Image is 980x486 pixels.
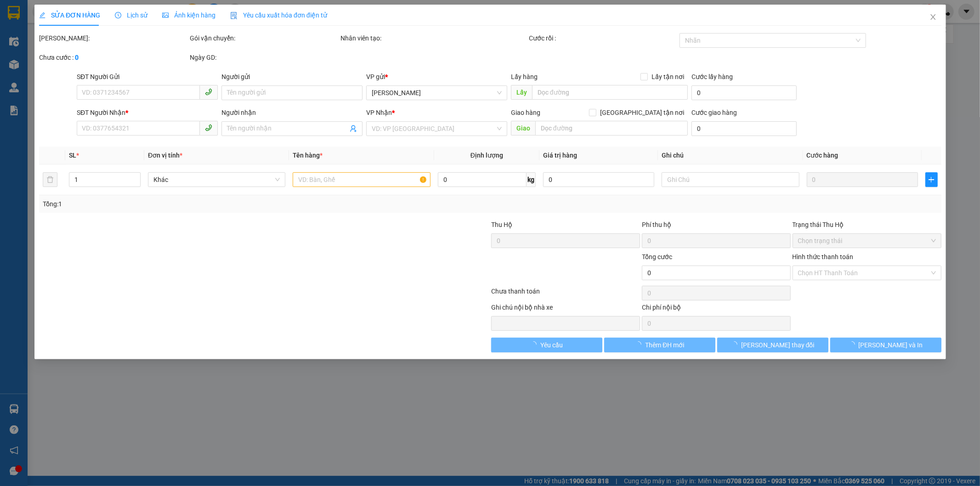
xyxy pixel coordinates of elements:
[491,302,640,316] div: Ghi chú nội bộ nhà xe
[641,253,672,260] span: Tổng cước
[920,5,946,30] button: Close
[527,172,536,187] span: kg
[115,11,147,19] span: Lịch sử
[39,12,45,18] span: edit
[69,152,76,159] span: SL
[858,340,923,350] span: [PERSON_NAME] và In
[717,338,828,352] button: [PERSON_NAME] thay đổi
[230,12,238,19] img: icon
[691,109,737,116] label: Cước giao hàng
[635,341,645,348] span: loading
[510,109,540,116] span: Giao hàng
[148,152,182,159] span: Đơn vị tính
[662,172,799,187] input: Ghi Chú
[77,107,218,118] div: SĐT Người Nhận
[190,33,339,43] div: Gói vận chuyển:
[491,221,512,228] span: Thu Hộ
[596,107,688,118] span: [GEOGRAPHIC_DATA] tận nơi
[929,13,936,21] span: close
[848,341,858,348] span: loading
[77,72,218,82] div: SĐT Người Gửi
[691,121,796,136] input: Cước giao hàng
[293,172,430,187] input: VD: Bàn, Ghế
[350,125,357,132] span: user-add
[731,341,741,348] span: loading
[648,72,688,82] span: Lấy tận nơi
[535,121,688,136] input: Dọc đường
[470,152,503,159] span: Định lượng
[293,152,323,159] span: Tên hàng
[221,72,363,82] div: Người gửi
[490,286,641,302] div: Chưa thanh toán
[43,172,57,187] button: delete
[806,152,838,159] span: Cước hàng
[43,199,378,209] div: Tổng: 1
[806,172,918,187] input: 0
[798,234,935,248] span: Chọn trạng thái
[153,173,280,186] span: Khác
[115,12,121,18] span: clock-circle
[691,73,733,80] label: Cước lấy hàng
[925,172,937,187] button: plus
[510,121,535,136] span: Giao
[741,340,815,350] span: [PERSON_NAME] thay đổi
[543,152,577,159] span: Giá trị hàng
[792,253,853,260] label: Hình thức thanh toán
[830,338,941,352] button: [PERSON_NAME] và In
[510,85,532,100] span: Lấy
[792,220,941,230] div: Trạng thái Thu Hộ
[39,33,188,43] div: [PERSON_NAME]:
[366,109,392,116] span: VP Nhận
[641,302,790,316] div: Chi phí nội bộ
[530,341,540,348] span: loading
[658,147,803,164] th: Ghi chú
[205,88,212,96] span: phone
[491,338,602,352] button: Yêu cầu
[925,176,937,183] span: plus
[230,11,327,19] span: Yêu cầu xuất hóa đơn điện tử
[39,11,100,19] span: SỬA ĐƠN HÀNG
[604,338,715,352] button: Thêm ĐH mới
[366,72,507,82] div: VP gửi
[372,86,502,100] span: Lý Nhân
[532,85,688,100] input: Dọc đường
[205,124,212,131] span: phone
[691,85,796,100] input: Cước lấy hàng
[39,52,188,62] div: Chưa cước :
[510,73,537,80] span: Lấy hàng
[528,33,677,43] div: Cước rồi :
[340,33,527,43] div: Nhân viên tạo:
[540,340,563,350] span: Yêu cầu
[162,12,169,18] span: picture
[162,11,215,19] span: Ảnh kiện hàng
[641,220,790,233] div: Phí thu hộ
[190,52,339,62] div: Ngày GD:
[645,340,684,350] span: Thêm ĐH mới
[221,107,363,118] div: Người nhận
[75,54,79,61] b: 0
